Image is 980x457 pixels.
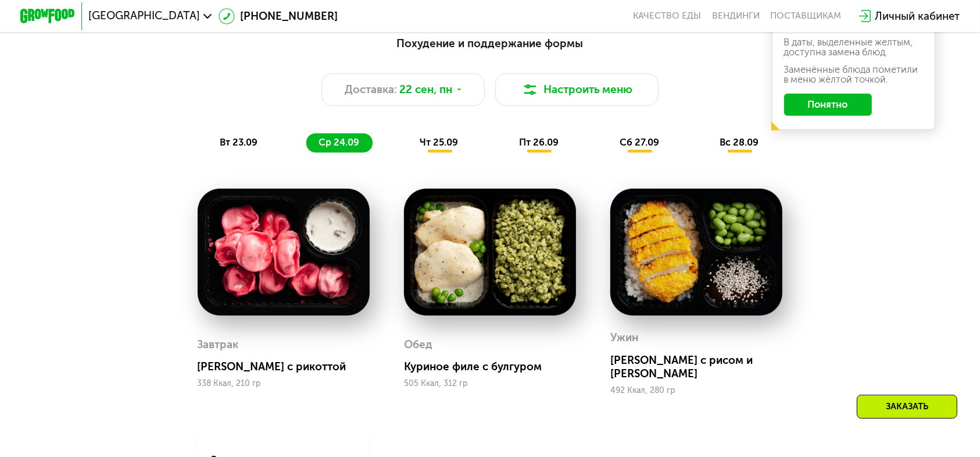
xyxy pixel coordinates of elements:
div: Заменённые блюда пометили в меню жёлтой точкой. [784,65,923,84]
span: вт 23.09 [220,137,257,148]
a: [PHONE_NUMBER] [219,8,338,24]
span: ср 24.09 [319,137,359,148]
span: Доставка: [345,82,397,98]
div: Личный кабинет [875,8,960,24]
div: [PERSON_NAME] с рисом и [PERSON_NAME] [610,353,793,381]
span: пт 26.09 [519,137,559,148]
div: 492 Ккал, 280 гр [610,386,783,395]
div: поставщикам [771,10,842,22]
span: 22 сен, пн [400,82,453,98]
button: Понятно [784,94,872,115]
div: В даты, выделенные желтым, доступна замена блюд. [784,38,923,57]
div: Заказать [857,395,957,419]
div: Завтрак [198,334,239,355]
div: Ужин [610,327,638,348]
a: Вендинги [712,10,760,22]
span: сб 27.09 [620,137,659,148]
div: Обед [404,334,432,355]
span: [GEOGRAPHIC_DATA] [88,10,200,22]
span: чт 25.09 [420,137,458,148]
div: 338 Ккал, 210 гр [198,379,370,388]
div: 505 Ккал, 312 гр [404,379,577,388]
div: [PERSON_NAME] с рикоттой [198,360,381,373]
button: Настроить меню [495,73,659,106]
div: Похудение и поддержание формы [87,35,893,52]
a: Качество еды [633,10,701,22]
div: Куриное филе с булгуром [404,360,587,373]
span: вс 28.09 [720,137,759,148]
